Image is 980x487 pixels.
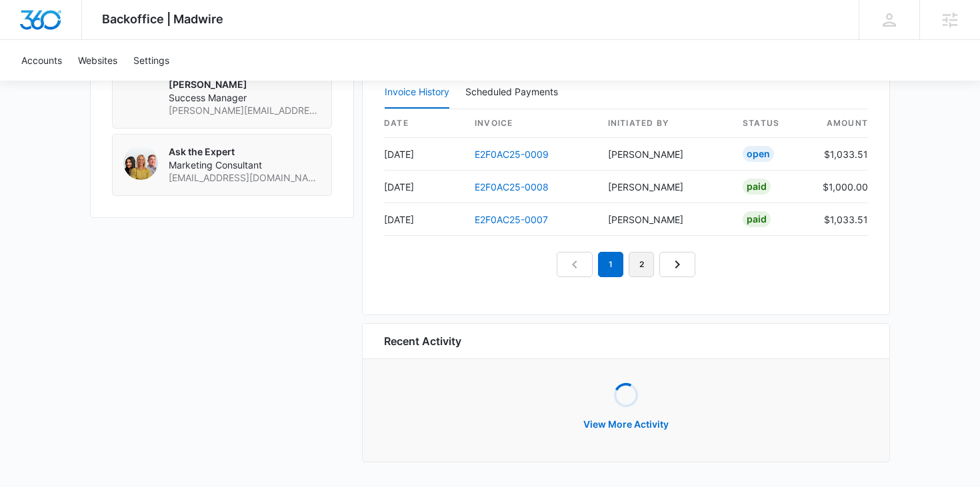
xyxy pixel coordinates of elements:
[812,203,868,236] td: $1,033.51
[598,252,623,277] em: 1
[169,171,321,185] span: [EMAIL_ADDRESS][DOMAIN_NAME]
[384,333,461,349] h6: Recent Activity
[169,145,321,159] p: Ask the Expert
[743,179,771,195] div: Paid
[169,104,321,117] span: [PERSON_NAME][EMAIL_ADDRESS][PERSON_NAME][DOMAIN_NAME]
[385,77,449,109] button: Invoice History
[464,109,597,138] th: invoice
[812,109,868,138] th: amount
[597,138,732,171] td: [PERSON_NAME]
[169,91,321,105] span: Success Manager
[123,78,158,113] img: Mike Davin
[169,78,321,91] p: [PERSON_NAME]
[384,138,464,171] td: [DATE]
[743,146,774,162] div: Open
[475,149,549,160] a: E2F0AC25-0009
[659,252,695,277] a: Next Page
[384,109,464,138] th: date
[629,252,654,277] a: Page 2
[557,252,695,277] nav: Pagination
[812,138,868,171] td: $1,033.51
[475,181,549,193] a: E2F0AC25-0008
[597,109,732,138] th: Initiated By
[475,214,548,225] a: E2F0AC25-0007
[102,12,223,26] span: Backoffice | Madwire
[812,171,868,203] td: $1,000.00
[597,171,732,203] td: [PERSON_NAME]
[743,211,771,227] div: Paid
[125,40,177,81] a: Settings
[13,40,70,81] a: Accounts
[70,40,125,81] a: Websites
[384,203,464,236] td: [DATE]
[384,171,464,203] td: [DATE]
[123,145,158,180] img: Ask the Expert
[597,203,732,236] td: [PERSON_NAME]
[465,87,563,97] div: Scheduled Payments
[169,159,321,172] span: Marketing Consultant
[570,408,682,440] button: View More Activity
[732,109,812,138] th: status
